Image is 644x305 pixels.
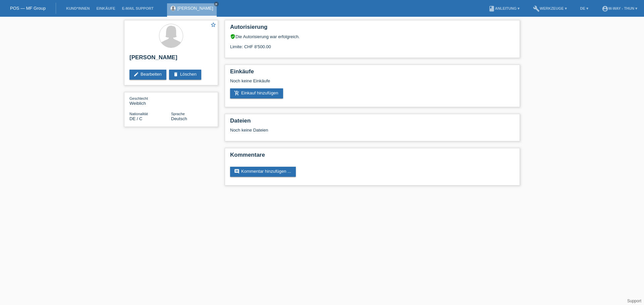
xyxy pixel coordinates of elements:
[129,70,166,80] a: editBearbeiten
[627,299,641,303] a: Support
[214,2,219,6] a: close
[577,6,592,10] a: DE ▾
[530,6,570,10] a: buildWerkzeuge ▾
[230,167,296,177] a: commentKommentar hinzufügen ...
[485,6,523,10] a: bookAnleitung ▾
[129,96,171,106] div: Weiblich
[234,169,239,174] i: comment
[230,78,515,88] div: Noch keine Einkäufe
[10,6,46,11] a: POS — MF Group
[230,34,235,39] i: verified_user
[210,22,216,28] i: star_border
[488,5,495,12] i: book
[230,34,515,39] div: Die Autorisierung war erfolgreich.
[171,116,187,121] span: Deutsch
[215,2,218,6] i: close
[129,112,148,116] span: Nationalität
[93,6,118,10] a: Einkäufe
[63,6,93,10] a: Kund*innen
[129,54,213,64] h2: [PERSON_NAME]
[129,96,148,100] span: Geschlecht
[602,5,608,12] i: account_circle
[171,112,185,116] span: Sprache
[230,88,283,98] a: add_shopping_cartEinkauf hinzufügen
[533,5,540,12] i: build
[230,152,515,162] h2: Kommentare
[230,24,515,34] h2: Autorisierung
[230,68,515,78] h2: Einkäufe
[129,116,142,121] span: Deutschland / C / 01.06.2006
[173,72,178,77] i: delete
[119,6,157,10] a: E-Mail Support
[598,6,641,10] a: account_circlem-way - Thun ▾
[230,39,515,49] div: Limite: CHF 8'500.00
[234,90,239,96] i: add_shopping_cart
[177,6,213,11] a: [PERSON_NAME]
[133,72,139,77] i: edit
[230,128,435,133] div: Noch keine Dateien
[230,118,515,128] h2: Dateien
[169,70,201,80] a: deleteLöschen
[210,22,216,29] a: star_border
